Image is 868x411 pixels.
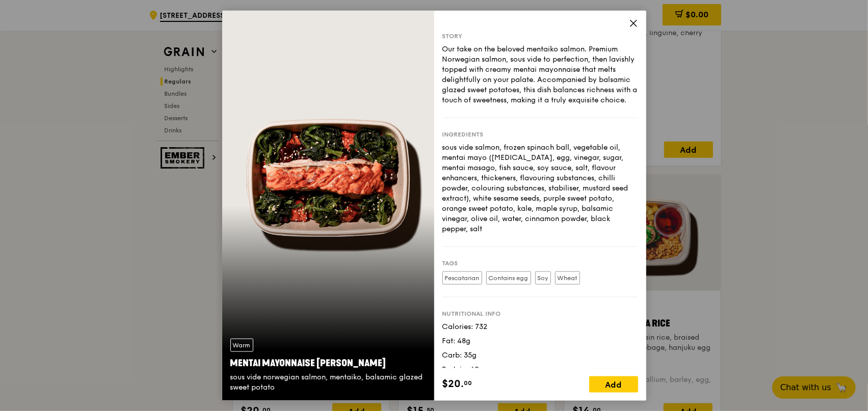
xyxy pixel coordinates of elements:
[589,376,638,393] div: Add
[442,321,638,332] div: Calories: 732
[486,271,531,284] label: Contains egg
[442,336,638,346] div: Fat: 48g
[442,271,482,284] label: Pescatarian
[442,364,638,374] div: Protein: 40g
[442,309,638,317] div: Nutritional info
[442,32,638,40] div: Story
[230,356,426,370] div: Mentai Mayonnaise [PERSON_NAME]
[230,372,426,393] div: sous vide norwegian salmon, mentaiko, balsamic glazed sweet potato
[535,271,551,284] label: Soy
[442,130,638,138] div: Ingredients
[442,259,638,267] div: Tags
[555,271,580,284] label: Wheat
[230,339,253,352] div: Warm
[442,44,638,105] div: Our take on the beloved mentaiko salmon. Premium Norwegian salmon, sous vide to perfection, then ...
[464,379,472,387] span: 00
[442,142,638,234] div: sous vide salmon, frozen spinach ball, vegetable oil, mentai mayo ([MEDICAL_DATA], egg, vinegar, ...
[442,376,464,392] span: $20.
[442,350,638,360] div: Carb: 35g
